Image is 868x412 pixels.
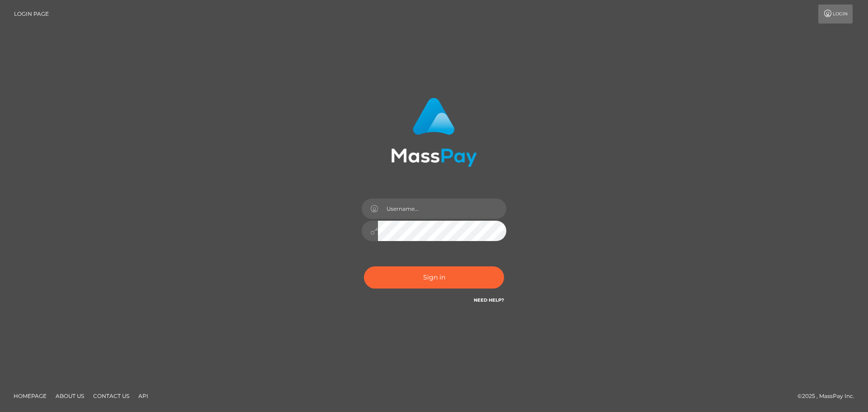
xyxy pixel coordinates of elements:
a: Need Help? [474,297,504,303]
div: © 2025 , MassPay Inc. [797,391,861,401]
input: Username... [378,199,506,219]
a: Login Page [14,5,49,24]
a: Homepage [10,389,50,403]
a: Contact Us [90,389,133,403]
a: About Us [52,389,88,403]
img: MassPay Login [391,98,477,167]
a: API [135,389,152,403]
button: Sign in [364,266,504,289]
a: Login [818,5,853,24]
